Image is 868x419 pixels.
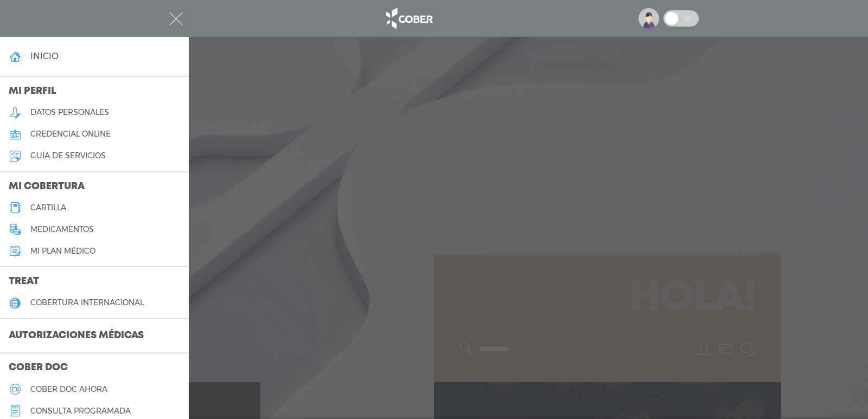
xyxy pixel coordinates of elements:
[30,151,106,160] h5: guía de servicios
[30,225,94,234] h5: medicamentos
[30,51,59,61] h4: inicio
[639,8,659,29] img: profile-placeholder.svg
[30,385,107,394] h5: Cober doc ahora
[30,298,144,307] h5: cobertura internacional
[169,12,183,25] img: Cober_menu-close-white.svg
[30,130,111,139] h5: credencial online
[30,407,131,416] h5: consulta programada
[380,5,437,31] img: logo_cober_home-white.png
[30,203,66,212] h5: cartilla
[30,108,109,117] h5: datos personales
[30,247,95,256] h5: Mi plan médico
